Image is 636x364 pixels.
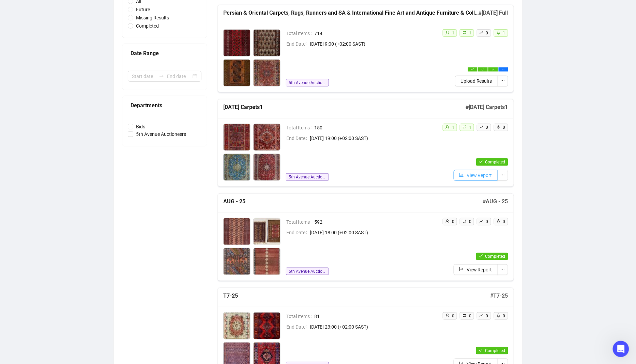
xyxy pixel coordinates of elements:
span: 1 [469,31,471,35]
span: 5th Avenue Auctioneers [286,173,329,181]
span: 1 [452,31,454,35]
span: check [479,348,483,352]
span: [DATE] 9:00 (+02:00 SAST) [310,40,437,48]
span: bar-chart [459,173,464,177]
img: 4_1.jpg [254,60,280,86]
h5: # AUG - 25 [483,197,508,206]
img: 13_1.jpg [254,313,280,339]
div: Date Range [131,49,199,58]
span: End Date [286,229,310,236]
span: 0 [452,219,454,224]
span: Completed [485,348,505,353]
h5: T7-25 [223,292,490,300]
span: 1 [503,31,505,35]
span: 1 [452,125,454,130]
span: 5th Avenue Auctioneers [286,268,329,275]
span: 714 [314,30,437,37]
span: check [492,68,495,71]
button: Upload Results [455,76,498,86]
input: End date [167,73,191,80]
img: 4_1.jpg [254,248,280,275]
span: Upload Results [460,77,492,85]
span: Missing Results [133,14,172,21]
span: retweet [463,314,467,318]
span: rocket [497,314,501,318]
span: 0 [486,314,488,318]
span: End Date [286,40,310,48]
span: [DATE] 23:00 (+02:00 SAST) [310,323,437,331]
img: 1_1.jpg [224,124,250,151]
span: 0 [503,125,505,130]
span: 0 [486,125,488,130]
span: 5th Avenue Auctioneers [286,79,329,86]
img: 2_1.jpg [254,218,280,245]
span: ellipsis [500,267,505,272]
a: AUG - 25#AUG - 25Total Items592End Date[DATE] 18:00 (+02:00 SAST)5th Avenue Auctioneersuser0retwe... [217,193,514,281]
span: View Report [467,266,492,273]
span: swap-right [159,74,164,79]
a: [DATE] Carpets1#[DATE] Carpets1Total Items150End Date[DATE] 19:00 (+02:00 SAST)5th Avenue Auction... [217,99,514,187]
img: 2_1.jpg [254,124,280,151]
input: Start date [132,73,156,80]
span: check [471,68,474,71]
h5: # [DATE] Full [479,9,508,17]
span: 150 [314,124,437,131]
span: retweet [463,125,467,129]
span: user [445,314,450,318]
span: check [479,254,483,258]
span: Total Items [286,124,314,131]
span: rise [480,31,484,35]
span: Future [133,6,153,13]
img: 1_1.jpg [224,30,250,56]
span: rise [480,125,484,129]
span: End Date [286,134,310,142]
h5: [DATE] Carpets1 [223,103,466,111]
button: View Report [454,264,498,275]
span: End Date [286,323,310,331]
h5: # T7-25 [490,292,508,300]
span: retweet [463,31,467,35]
span: Completed [485,254,505,259]
span: retweet [463,219,467,223]
span: Completed [485,160,505,164]
img: 9_1.jpg [224,313,250,339]
h5: # [DATE] Carpets1 [466,103,508,111]
img: 4_1.jpg [254,154,280,180]
span: Bids [133,123,148,130]
span: 592 [314,218,437,226]
span: View Report [467,172,492,179]
span: [DATE] 19:00 (+02:00 SAST) [310,134,437,142]
span: Completed [133,22,162,30]
span: ellipsis [500,78,505,83]
button: View Report [454,170,498,181]
span: check [482,68,484,71]
span: 81 [314,313,437,320]
span: Total Items [286,218,314,226]
img: 3_1.jpg [224,248,250,275]
span: rocket [497,31,501,35]
span: 0 [469,314,471,318]
span: bar-chart [459,267,464,272]
span: user [445,31,450,35]
span: [DATE] 18:00 (+02:00 SAST) [310,229,437,236]
span: ellipsis [502,68,505,71]
span: ellipsis [500,173,505,177]
h5: AUG - 25 [223,197,483,206]
span: user [445,219,450,223]
div: Departments [131,101,199,110]
span: rise [480,219,484,223]
span: user [445,125,450,129]
span: rocket [497,219,501,223]
span: check [479,160,483,164]
span: Total Items [286,313,314,320]
iframe: Intercom live chat [613,341,629,357]
span: rise [480,314,484,318]
span: to [159,74,164,79]
img: 2_1.jpg [254,30,280,56]
img: 1_1.jpg [224,218,250,245]
span: 0 [486,31,488,35]
span: rocket [497,125,501,129]
span: 5th Avenue Auctioneers [133,130,189,138]
h5: Persian & Oriental Carpets, Rugs, Runners and SA & International Fine Art and Antique Furniture &... [223,9,479,17]
img: 3_1.jpg [224,60,250,86]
